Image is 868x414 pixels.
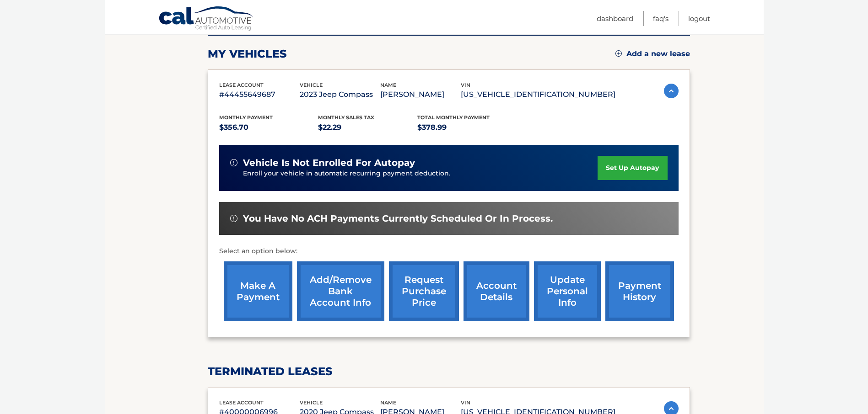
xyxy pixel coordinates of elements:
a: Add/Remove bank account info [297,261,384,321]
a: Cal Automotive [158,6,254,32]
p: Select an option below: [219,246,679,257]
p: Enroll your vehicle in automatic recurring payment deduction. [243,169,598,179]
p: $378.99 [417,121,517,134]
a: set up autopay [598,156,667,180]
span: vin [461,82,470,88]
span: Total Monthly Payment [417,114,490,121]
span: vehicle [300,399,323,406]
span: Monthly sales Tax [318,114,374,121]
p: [US_VEHICLE_IDENTIFICATION_NUMBER] [461,88,615,101]
span: vin [461,399,470,406]
a: make a payment [224,261,292,321]
img: alert-white.svg [230,215,237,222]
a: Add a new lease [615,49,690,58]
span: name [380,399,396,406]
a: Logout [688,11,710,26]
img: add.svg [615,50,622,57]
a: account details [464,261,529,321]
a: request purchase price [389,261,459,321]
span: vehicle is not enrolled for autopay [243,157,415,169]
h2: my vehicles [208,47,287,61]
p: $356.70 [219,121,318,134]
p: #44455649687 [219,88,300,101]
p: $22.29 [318,121,417,134]
span: vehicle [300,82,323,88]
a: update personal info [534,261,601,321]
img: alert-white.svg [230,159,237,166]
span: lease account [219,82,264,88]
span: lease account [219,399,264,406]
span: Monthly Payment [219,114,273,121]
h2: terminated leases [208,365,690,378]
img: accordion-active.svg [664,84,679,98]
a: FAQ's [653,11,669,26]
a: Dashboard [597,11,633,26]
a: payment history [605,261,674,321]
p: 2023 Jeep Compass [300,88,380,101]
p: [PERSON_NAME] [380,88,461,101]
span: You have no ACH payments currently scheduled or in process. [243,213,553,224]
span: name [380,82,396,88]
